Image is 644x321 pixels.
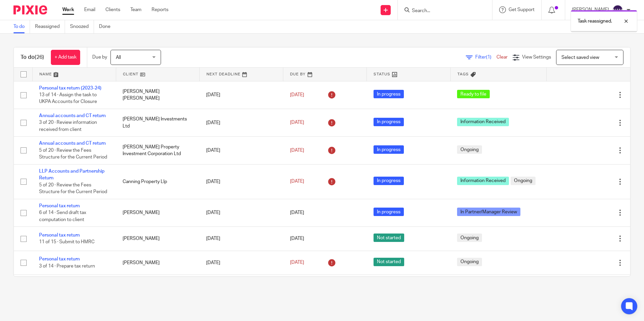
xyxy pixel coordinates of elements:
[39,183,107,194] span: 5 of 20 · Review the Fees Structure for the Current Period
[199,275,283,299] td: [DATE]
[578,18,612,25] p: Task reassigned.
[62,6,74,13] a: Work
[561,55,599,60] span: Select saved view
[199,109,283,136] td: [DATE]
[290,260,304,265] span: [DATE]
[39,240,95,245] span: 11 of 15 · Submit to HMRC
[374,145,404,154] span: In progress
[290,179,304,184] span: [DATE]
[457,72,469,76] span: Tags
[374,90,404,98] span: In progress
[116,164,199,199] td: Canning Property Llp
[35,55,44,60] span: (26)
[39,257,80,261] a: Personal tax return
[39,141,106,146] a: Annual accounts and CT return
[374,234,404,242] span: Not started
[374,208,404,216] span: In progress
[290,210,304,215] span: [DATE]
[116,137,199,164] td: [PERSON_NAME] Property Investment Corporation Ltd
[39,120,97,132] span: 3 of 20 · Review information received from client
[13,20,30,33] a: To do
[39,86,101,91] a: Personal tax return (2023-24)
[457,258,482,266] span: Ongoing
[51,50,80,65] a: + Add task
[290,120,304,125] span: [DATE]
[457,145,482,154] span: Ongoing
[116,251,199,275] td: [PERSON_NAME]
[457,234,482,242] span: Ongoing
[290,93,304,97] span: [DATE]
[199,81,283,109] td: [DATE]
[39,210,86,222] span: 6 of 14 · Send draft tax computation to client
[199,251,283,275] td: [DATE]
[39,169,104,180] a: LLP Accounts and Partnership Return
[374,258,404,266] span: Not started
[116,81,199,109] td: [PERSON_NAME] [PERSON_NAME]
[39,113,106,118] a: Annual accounts and CT return
[374,118,404,126] span: In progress
[99,20,116,33] a: Done
[475,55,496,60] span: Filter
[84,6,95,13] a: Email
[116,275,199,299] td: Betteridge Partnership
[290,148,304,153] span: [DATE]
[116,199,199,226] td: [PERSON_NAME]
[199,164,283,199] td: [DATE]
[522,55,551,60] span: View Settings
[21,54,44,61] h1: To do
[496,55,508,60] a: Clear
[39,93,97,104] span: 13 of 14 · Assign the task to UKPA Accounts for Closure
[511,177,536,185] span: Ongoing
[39,264,95,269] span: 3 of 14 · Prepare tax return
[457,208,520,216] span: In Partner/Manager Review
[457,90,490,98] span: Ready to file
[199,137,283,164] td: [DATE]
[13,5,47,14] img: Pixie
[457,177,509,185] span: Information Received
[116,227,199,251] td: [PERSON_NAME]
[152,6,168,13] a: Reports
[39,148,107,160] span: 5 of 20 · Review the Fees Structure for the Current Period
[486,55,491,60] span: (1)
[92,54,107,61] p: Due by
[290,236,304,241] span: [DATE]
[457,118,509,126] span: Information Received
[612,5,623,15] img: svg%3E
[35,20,65,33] a: Reassigned
[130,6,141,13] a: Team
[116,109,199,136] td: [PERSON_NAME] Investments Ltd
[116,55,121,60] span: All
[105,6,120,13] a: Clients
[39,204,80,208] a: Personal tax return
[199,199,283,226] td: [DATE]
[199,227,283,251] td: [DATE]
[374,177,404,185] span: In progress
[70,20,94,33] a: Snoozed
[39,233,80,238] a: Personal tax return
